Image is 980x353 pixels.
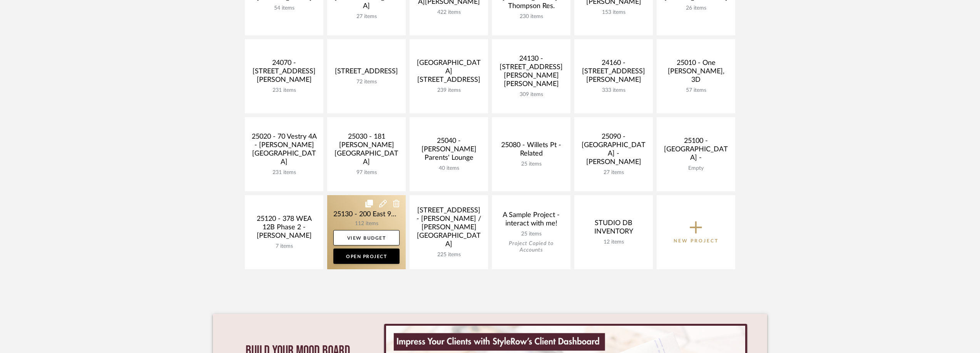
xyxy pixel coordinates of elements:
[580,133,647,169] div: 25090 - [GEOGRAPHIC_DATA] - [PERSON_NAME]
[498,211,564,231] div: A Sample Project - interact with me!
[498,55,564,91] div: 24130 - [STREET_ADDRESS][PERSON_NAME][PERSON_NAME]
[416,87,482,94] div: 239 items
[663,87,729,94] div: 57 items
[580,219,647,239] div: STUDIO DB INVENTORY
[251,5,317,12] div: 54 items
[580,87,647,94] div: 333 items
[498,141,564,161] div: 25080 - Willets Pt - Related
[333,13,400,20] div: 27 items
[580,59,647,87] div: 24160 - [STREET_ADDRESS][PERSON_NAME]
[333,133,400,169] div: 25030 - 181 [PERSON_NAME][GEOGRAPHIC_DATA]
[498,91,564,98] div: 309 items
[663,5,729,12] div: 26 items
[580,9,647,16] div: 153 items
[251,59,317,87] div: 24070 - [STREET_ADDRESS][PERSON_NAME]
[251,133,317,169] div: 25020 - 70 Vestry 4A - [PERSON_NAME][GEOGRAPHIC_DATA]
[580,239,647,245] div: 12 items
[498,13,564,20] div: 230 items
[498,231,564,237] div: 25 items
[333,79,400,85] div: 72 items
[416,137,482,165] div: 25040 - [PERSON_NAME] Parents' Lounge
[416,206,482,252] div: [STREET_ADDRESS] - [PERSON_NAME] / [PERSON_NAME][GEOGRAPHIC_DATA]
[416,9,482,16] div: 422 items
[333,249,400,264] a: Open Project
[251,215,317,243] div: 25120 - 378 WEA 12B Phase 2 - [PERSON_NAME]
[333,230,400,245] a: View Budget
[333,67,400,79] div: [STREET_ADDRESS]
[663,165,729,172] div: Empty
[498,161,564,167] div: 25 items
[657,195,735,269] button: New Project
[333,169,400,176] div: 97 items
[416,252,482,258] div: 225 items
[580,169,647,176] div: 27 items
[251,87,317,94] div: 231 items
[251,169,317,176] div: 231 items
[251,243,317,250] div: 7 items
[674,237,719,245] p: New Project
[416,59,482,87] div: [GEOGRAPHIC_DATA][STREET_ADDRESS]
[416,165,482,172] div: 40 items
[663,59,729,87] div: 25010 - One [PERSON_NAME], 3D
[663,137,729,165] div: 25100 - [GEOGRAPHIC_DATA] -
[498,240,564,254] div: Project Copied to Accounts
